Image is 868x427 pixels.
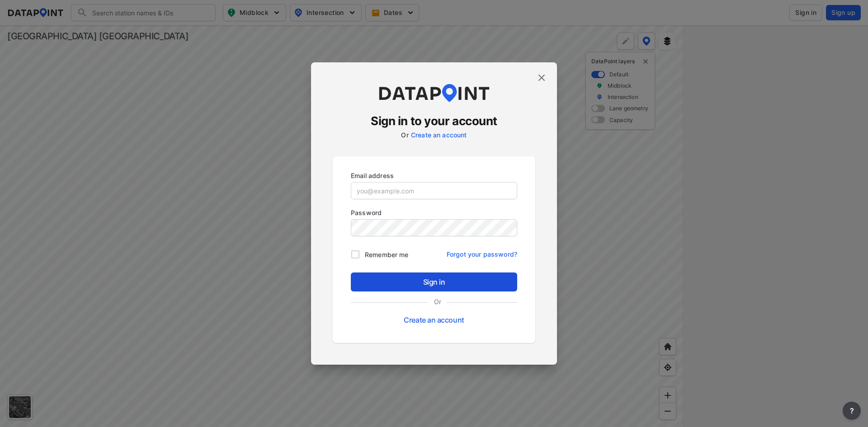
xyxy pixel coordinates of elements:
[351,171,517,180] p: Email address
[351,208,517,217] p: Password
[333,113,535,129] h3: Sign in to your account
[358,277,510,287] span: Sign in
[404,315,464,324] a: Create an account
[351,272,517,291] button: Sign in
[447,245,517,259] a: Forgot your password?
[365,250,408,259] span: Remember me
[843,402,861,420] button: more
[536,72,547,83] img: close.efbf2170.svg
[848,405,855,416] span: ?
[401,131,408,139] label: Or
[429,297,447,306] label: Or
[351,183,517,199] input: you@example.com
[411,131,467,139] a: Create an account
[377,84,491,102] img: dataPointLogo.9353c09d.svg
